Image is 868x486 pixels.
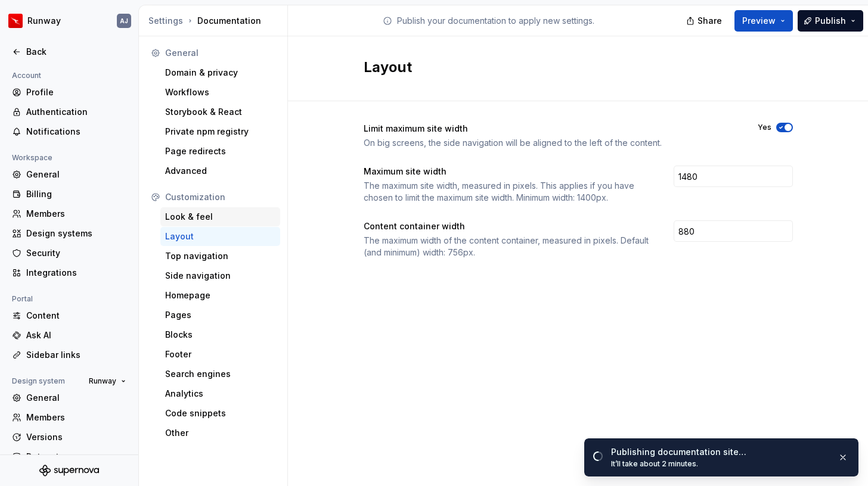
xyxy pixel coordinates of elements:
[397,15,594,27] p: Publish your documentation to apply new settings.
[7,345,131,364] a: Sidebar links
[160,384,280,403] a: Analytics
[160,161,280,180] a: Advanced
[165,289,275,301] div: Homepage
[734,10,793,32] button: Preview
[26,412,126,423] div: Members
[165,145,275,157] div: Page redirects
[26,126,126,138] div: Notifications
[165,270,275,282] div: Side navigation
[39,465,99,476] svg: Supernova Logo
[165,427,275,439] div: Other
[160,207,280,226] a: Look & feel
[160,423,280,443] a: Other
[165,211,275,223] div: Look & feel
[7,151,57,165] div: Workspace
[26,349,126,361] div: Sidebar links
[364,58,779,77] h2: Layout
[26,451,126,463] div: Datasets
[7,306,131,325] a: Content
[165,329,275,341] div: Blocks
[165,230,275,242] div: Layout
[26,431,126,443] div: Versions
[742,15,776,27] span: Preview
[26,86,126,98] div: Profile
[27,15,61,27] div: Runway
[26,169,126,180] div: General
[758,123,771,132] label: Yes
[165,86,275,98] div: Workflows
[7,292,38,306] div: Portal
[160,83,280,102] a: Workflows
[674,166,793,187] input: 1400
[26,188,126,200] div: Billing
[160,266,280,285] a: Side navigation
[165,126,275,138] div: Private npm registry
[120,16,128,26] div: AJ
[7,185,131,204] a: Billing
[26,228,126,239] div: Design systems
[364,123,736,135] div: Limit maximum site width
[165,388,275,400] div: Analytics
[165,309,275,321] div: Pages
[160,227,280,246] a: Layout
[7,204,131,223] a: Members
[160,404,280,423] a: Code snippets
[165,407,275,419] div: Code snippets
[165,165,275,177] div: Advanced
[26,310,126,322] div: Content
[611,459,828,469] div: It’ll take about 2 minutes.
[680,10,730,32] button: Share
[148,15,183,27] button: Settings
[165,106,275,118] div: Storybook & React
[148,15,283,27] div: Documentation
[7,408,131,427] a: Members
[364,180,652,204] div: The maximum site width, measured in pixels. This applies if you have chosen to limit the maximum ...
[697,15,722,27] span: Share
[674,220,793,242] input: 756
[26,208,126,220] div: Members
[165,368,275,380] div: Search engines
[7,42,131,61] a: Back
[7,428,131,447] a: Versions
[165,191,275,203] div: Customization
[364,166,652,177] div: Maximum site width
[7,374,70,388] div: Design system
[7,224,131,243] a: Design systems
[160,247,280,266] a: Top navigation
[7,388,131,407] a: General
[611,446,828,458] div: Publishing documentation site…
[89,376,116,386] span: Runway
[160,345,280,364] a: Footer
[7,263,131,282] a: Integrations
[26,329,126,341] div: Ask AI
[7,165,131,184] a: General
[26,106,126,118] div: Authentication
[7,244,131,263] a: Security
[160,102,280,121] a: Storybook & React
[160,325,280,344] a: Blocks
[7,83,131,102] a: Profile
[8,14,23,28] img: 6b187050-a3ed-48aa-8485-808e17fcee26.png
[7,447,131,466] a: Datasets
[7,326,131,345] a: Ask AI
[2,8,136,34] button: RunwayAJ
[364,235,652,258] div: The maximum width of the content container, measured in pixels. Default (and minimum) width: 756px.
[7,122,131,141] a: Notifications
[26,46,126,58] div: Back
[165,250,275,262] div: Top navigation
[26,392,126,404] div: General
[165,67,275,79] div: Domain & privacy
[160,364,280,384] a: Search engines
[26,267,126,279] div: Integrations
[160,142,280,161] a: Page redirects
[26,247,126,259] div: Security
[160,306,280,325] a: Pages
[7,68,46,83] div: Account
[160,122,280,141] a: Private npm registry
[7,102,131,121] a: Authentication
[364,137,736,149] div: On big screens, the side navigation will be aligned to the left of the content.
[165,47,275,59] div: General
[364,220,652,232] div: Content container width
